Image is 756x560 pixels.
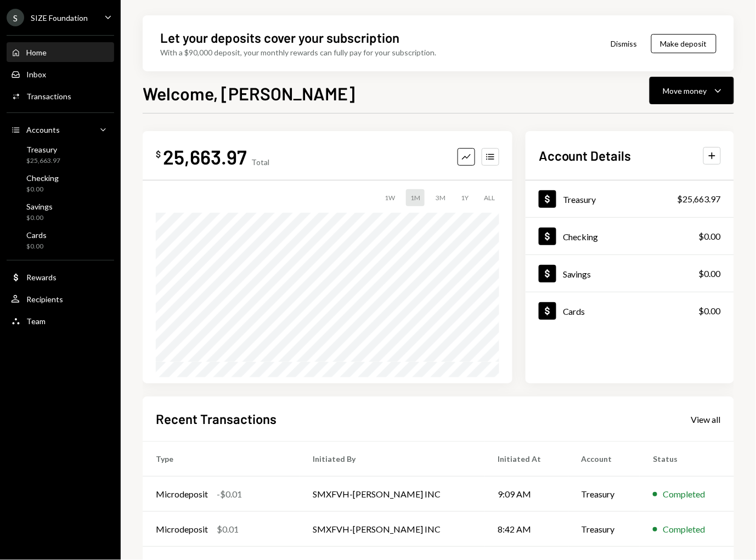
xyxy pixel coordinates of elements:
div: Microdeposit [156,488,208,501]
div: Treasury [26,145,60,154]
div: $25,663.97 [26,156,60,166]
th: Status [640,442,734,477]
div: Completed [663,488,705,501]
div: Move money [663,85,707,97]
div: Savings [563,269,591,279]
div: $ [156,149,161,160]
h2: Recent Transactions [156,410,277,428]
a: Savings$0.00 [7,199,114,225]
div: $0.00 [699,267,721,280]
div: 3M [431,189,450,206]
div: Treasury [563,194,596,205]
a: Transactions [7,86,114,106]
a: Cards$0.00 [7,227,114,253]
a: Team [7,311,114,331]
div: Cards [563,306,585,316]
a: Cards$0.00 [526,292,734,329]
div: S [7,9,24,26]
a: View all [691,413,721,425]
h1: Welcome, [PERSON_NAME] [143,82,355,104]
div: -$0.01 [217,488,242,501]
a: Recipients [7,289,114,309]
div: $0.00 [26,185,59,194]
div: SIZE Foundation [31,13,88,22]
a: Checking$0.00 [7,170,114,196]
div: $0.00 [26,242,47,251]
div: Let your deposits cover your subscription [160,29,399,47]
a: Savings$0.00 [526,255,734,292]
a: Checking$0.00 [526,218,734,254]
div: Savings [26,202,53,211]
td: Treasury [568,477,640,512]
th: Initiated At [485,442,568,477]
div: Inbox [26,70,46,79]
button: Make deposit [651,34,716,53]
div: 1W [380,189,399,206]
div: $0.01 [217,523,239,536]
button: Dismiss [597,31,651,56]
div: $0.00 [699,304,721,318]
div: Transactions [26,92,71,101]
div: Rewards [26,273,57,282]
div: $0.00 [26,213,53,223]
div: With a $90,000 deposit, your monthly rewards can fully pay for your subscription. [160,47,436,58]
td: Treasury [568,512,640,547]
div: $0.00 [699,230,721,243]
div: 25,663.97 [163,144,247,169]
a: Inbox [7,64,114,84]
th: Account [568,442,640,477]
div: $25,663.97 [678,193,721,206]
div: Microdeposit [156,523,208,536]
div: ALL [479,189,499,206]
th: Type [143,442,300,477]
div: Total [251,157,269,167]
div: 1M [406,189,425,206]
a: Treasury$25,663.97 [526,180,734,217]
td: 8:42 AM [485,512,568,547]
h2: Account Details [539,146,631,165]
div: Recipients [26,295,63,304]
div: 1Y [456,189,473,206]
div: Accounts [26,125,60,134]
div: Checking [563,231,599,242]
div: View all [691,414,721,425]
a: Accounts [7,120,114,139]
a: Treasury$25,663.97 [7,142,114,168]
td: SMXFVH-[PERSON_NAME] INC [300,477,485,512]
div: Team [26,316,46,326]
a: Home [7,42,114,62]
a: Rewards [7,267,114,287]
button: Move money [650,77,734,104]
div: Completed [663,523,705,536]
td: SMXFVH-[PERSON_NAME] INC [300,512,485,547]
div: Home [26,48,47,57]
td: 9:09 AM [485,477,568,512]
div: Cards [26,230,47,240]
th: Initiated By [300,442,485,477]
div: Checking [26,173,59,183]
